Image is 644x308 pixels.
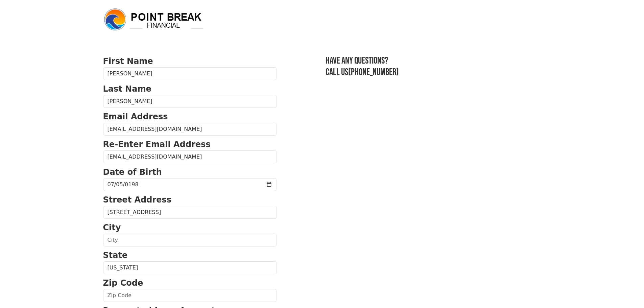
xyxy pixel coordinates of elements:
strong: Date of Birth [103,167,162,177]
strong: Re-Enter Email Address [103,140,211,149]
input: Street Address [103,206,277,219]
input: City [103,234,277,246]
input: Last Name [103,95,277,108]
strong: Email Address [103,112,168,121]
input: Re-Enter Email Address [103,150,277,163]
input: Zip Code [103,289,277,302]
h3: Have any questions? [326,55,541,67]
strong: Last Name [103,84,151,94]
input: First Name [103,67,277,80]
strong: First Name [103,56,153,66]
h3: Call us [326,67,541,78]
strong: City [103,223,121,232]
strong: State [103,251,128,260]
strong: Street Address [103,195,172,205]
img: logo.png [103,7,205,32]
a: [PHONE_NUMBER] [348,67,399,78]
strong: Zip Code [103,278,143,288]
input: Email Address [103,123,277,136]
